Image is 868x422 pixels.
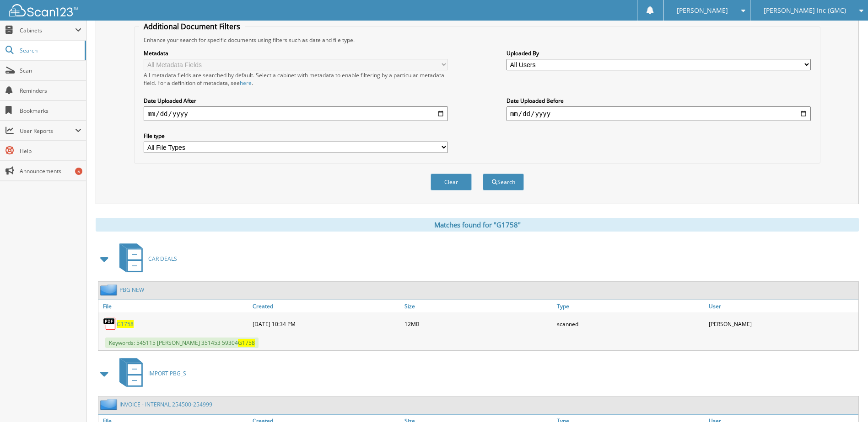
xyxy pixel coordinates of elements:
a: PBG NEW [119,286,144,294]
a: INVOICE - INTERNAL 254500-254999 [119,401,212,408]
a: here [240,79,252,87]
span: User Reports [20,127,75,135]
button: Search [483,174,524,190]
label: Uploaded By [507,49,811,57]
span: G1758 [238,339,255,347]
span: IMPORT PBG_S [148,369,186,377]
a: IMPORT PBG_S [114,355,186,391]
div: All metadata fields are searched by default. Select a cabinet with metadata to enable filtering b... [144,71,448,87]
a: Created [250,300,402,312]
a: G1758 [117,320,134,328]
span: Help [20,147,81,155]
label: Metadata [144,49,448,57]
label: Date Uploaded After [144,97,448,105]
span: [PERSON_NAME] Inc (GMC) [764,8,846,13]
img: scan123-logo-white.svg [9,4,78,16]
div: Matches found for "G1758" [96,218,859,232]
label: File type [144,132,448,140]
div: [PERSON_NAME] [706,315,858,333]
div: [DATE] 10:34 PM [250,315,402,333]
a: File [98,300,250,312]
span: Search [20,47,80,54]
img: PDF.png [103,317,117,331]
legend: Additional Document Filters [139,21,245,32]
img: folder2.png [100,284,119,295]
input: end [507,106,811,121]
span: Cabinets [20,26,75,34]
span: [PERSON_NAME] [677,8,728,13]
div: Enhance your search for specific documents using filters such as date and file type. [139,36,815,44]
label: Date Uploaded Before [507,97,811,105]
span: Reminders [20,87,81,95]
a: CAR DEALS [114,241,177,277]
iframe: Chat Widget [822,378,868,422]
img: folder2.png [100,399,119,410]
span: CAR DEALS [148,255,177,263]
button: Clear [431,174,472,190]
div: scanned [555,315,706,333]
div: 5 [75,168,82,175]
span: Announcements [20,167,81,175]
div: 12MB [402,315,554,333]
a: User [706,300,858,312]
span: Bookmarks [20,107,81,115]
a: Type [555,300,706,312]
a: Size [402,300,554,312]
input: start [144,106,448,121]
span: Keywords: 545115 [PERSON_NAME] 351453 59304 [105,338,259,348]
span: Scan [20,67,81,74]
